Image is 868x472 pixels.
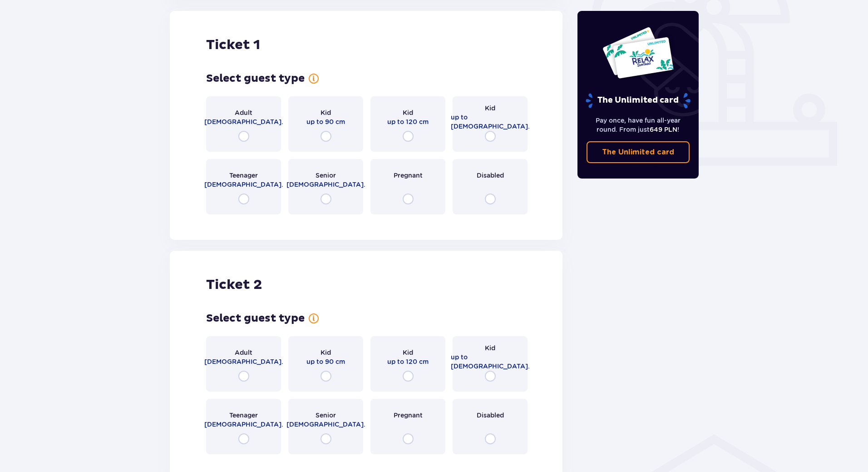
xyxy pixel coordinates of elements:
p: [DEMOGRAPHIC_DATA]. [204,180,283,189]
p: Select guest type [206,312,305,325]
p: Pregnant [394,411,423,420]
p: [DEMOGRAPHIC_DATA]. [286,180,365,189]
p: [DEMOGRAPHIC_DATA]. [204,357,283,366]
p: Teenager [229,171,258,180]
p: Kid [321,108,331,117]
p: [DEMOGRAPHIC_DATA]. [204,420,283,429]
p: The Unlimited card [585,93,691,109]
p: The Unlimited card [602,147,674,157]
p: Teenager [229,411,258,420]
p: [DEMOGRAPHIC_DATA]. [286,420,365,429]
p: up to [DEMOGRAPHIC_DATA]. [451,113,530,131]
p: Select guest type [206,72,305,85]
p: Senior [316,171,336,180]
p: up to [DEMOGRAPHIC_DATA]. [451,353,530,371]
p: Kid [321,348,331,357]
p: Disabled [477,411,504,420]
p: Kid [403,108,413,117]
span: 649 PLN [650,126,677,133]
a: The Unlimited card [587,141,690,163]
p: Senior [316,411,336,420]
p: Ticket 2 [206,276,262,293]
p: up to 90 cm [306,117,345,126]
p: Pregnant [394,171,423,180]
p: Kid [403,348,413,357]
p: up to 120 cm [387,117,429,126]
p: Pay once, have fun all-year round. From just ! [587,116,690,134]
p: [DEMOGRAPHIC_DATA]. [204,117,283,126]
p: up to 90 cm [306,357,345,366]
p: Kid [485,104,495,113]
p: Adult [235,348,252,357]
p: Kid [485,343,495,353]
p: up to 120 cm [387,357,429,366]
p: Ticket 1 [206,36,260,54]
p: Disabled [477,171,504,180]
p: Adult [235,108,252,117]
